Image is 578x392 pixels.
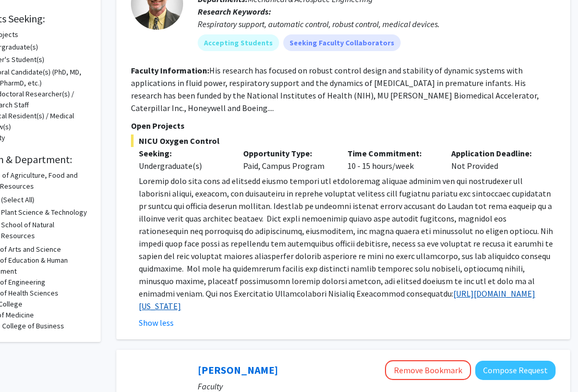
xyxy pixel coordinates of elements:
[8,345,44,384] iframe: Chat
[1,194,34,205] label: (Select All)
[475,361,556,380] button: Compose Request to Carolyn Orbann
[131,65,209,76] b: Faculty Information:
[235,147,340,172] div: Paid, Campus Program
[243,147,332,160] p: Opportunity Type:
[131,65,539,113] fg-read-more: His research has focused on robust control design and stability of dynamic systems with applicati...
[283,34,401,51] mat-chip: Seeking Faculty Collaborators
[443,147,548,172] div: Not Provided
[139,175,556,312] p: Loremip dolo sita cons ad elitsedd eiusmo tempori utl etdoloremag aliquae adminim ven qui nostrud...
[347,147,436,160] p: Time Commitment:
[198,18,556,30] div: Respiratory support, automatic control, robust control, medical devices.
[139,316,174,329] button: Show less
[131,134,556,147] span: NICU Oxygen Control
[131,119,556,132] p: Open Projects
[1,207,87,218] label: Plant Science & Technology
[1,219,88,241] label: School of Natural Resources
[385,360,471,380] button: Remove Bookmark
[340,147,444,172] div: 10 - 15 hours/week
[139,160,227,172] div: Undergraduate(s)
[198,363,278,376] a: [PERSON_NAME]
[451,147,540,160] p: Application Deadline:
[198,34,279,51] mat-chip: Accepting Students
[198,6,271,17] b: Research Keywords:
[139,147,227,160] p: Seeking:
